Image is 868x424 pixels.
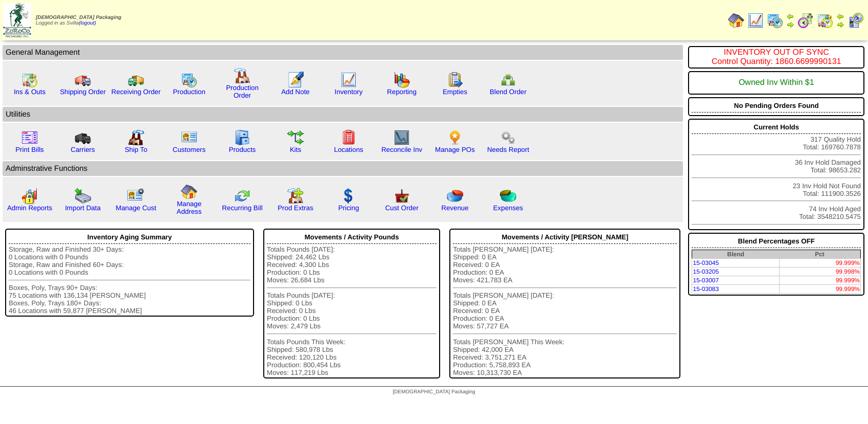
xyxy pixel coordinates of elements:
img: reconcile.gif [234,188,250,204]
img: po.png [447,129,463,146]
td: General Management [3,45,683,60]
div: Totals [PERSON_NAME] [DATE]: Shipped: 0 EA Received: 0 EA Production: 0 EA Moves: 421,783 EA Tota... [453,246,677,376]
th: Blend [692,250,779,259]
div: No Pending Orders Found [692,99,861,113]
td: Adminstrative Functions [3,161,683,176]
div: Owned Inv Within $1 [692,73,861,93]
img: prodextras.gif [287,188,304,204]
img: arrowright.gif [786,20,794,29]
img: line_graph2.gif [394,129,410,146]
a: Blend Order [490,88,527,96]
img: home.gif [181,184,197,200]
img: arrowright.gif [836,20,844,29]
img: managecust.png [127,188,146,204]
td: 99.998% [779,267,860,276]
td: 99.999% [779,276,860,285]
img: calendarinout.gif [21,72,38,88]
a: Add Note [281,88,310,96]
img: line_graph.gif [747,12,764,29]
img: calendarinout.gif [817,12,833,29]
img: network.png [500,72,516,88]
img: zoroco-logo-small.webp [3,3,31,37]
a: Manage POs [435,146,475,153]
img: line_graph.gif [340,72,357,88]
img: workflow.gif [287,129,304,146]
img: calendarblend.gif [797,12,814,29]
a: Cust Order [385,204,418,212]
a: Print Bills [15,146,44,153]
a: Locations [334,146,363,153]
img: graph.gif [394,72,410,88]
a: Pricing [338,204,359,212]
th: Pct [779,250,860,259]
img: home.gif [728,12,744,29]
a: Customers [173,146,205,153]
a: Import Data [65,204,101,212]
a: Receiving Order [111,88,161,96]
img: import.gif [75,188,91,204]
a: Carriers [71,146,95,153]
a: Prod Extras [278,204,313,212]
div: Inventory Aging Summary [9,231,250,244]
img: cust_order.png [394,188,410,204]
img: invoice2.gif [21,129,38,146]
img: pie_chart2.png [500,188,516,204]
div: Movements / Activity Pounds [267,231,437,244]
a: 15-03205 [693,268,719,275]
img: workorder.gif [447,72,463,88]
a: Needs Report [487,146,529,153]
div: Storage, Raw and Finished 30+ Days: 0 Locations with 0 Pounds Storage, Raw and Finished 60+ Days:... [9,246,250,315]
img: graph2.png [21,188,38,204]
a: Ship To [125,146,147,153]
a: Kits [290,146,301,153]
a: Ins & Outs [14,88,45,96]
a: Reconcile Inv [381,146,422,153]
a: Manage Address [177,200,202,215]
img: factory.gif [234,68,250,84]
a: Admin Reports [7,204,52,212]
td: Utilities [3,107,683,122]
img: calendarprod.gif [181,72,197,88]
img: arrowleft.gif [836,12,844,20]
div: INVENTORY OUT OF SYNC Control Quantity: 1860.6699990131 [692,48,861,66]
a: 15-03045 [693,259,719,266]
img: calendarprod.gif [767,12,783,29]
a: Production Order [226,84,259,99]
img: truck3.gif [75,129,91,146]
a: Expenses [493,204,523,212]
a: Revenue [441,204,468,212]
img: customers.gif [181,129,197,146]
img: calendarcustomer.gif [848,12,864,29]
td: 99.999% [779,285,860,294]
div: Blend Percentages OFF [692,235,861,248]
img: truck2.gif [128,72,144,88]
div: Movements / Activity [PERSON_NAME] [453,231,677,244]
a: Reporting [387,88,417,96]
div: Totals Pounds [DATE]: Shipped: 24,462 Lbs Received: 4,300 Lbs Production: 0 Lbs Moves: 26,684 Lbs... [267,246,437,376]
td: 99.999% [779,259,860,267]
span: [DEMOGRAPHIC_DATA] Packaging [393,389,475,395]
img: cabinet.gif [234,129,250,146]
a: Manage Cust [116,204,156,212]
div: 317 Quality Hold Total: 169760.7878 36 Inv Hold Damaged Total: 98653.282 23 Inv Hold Not Found To... [688,119,864,230]
img: truck.gif [75,72,91,88]
a: Recurring Bill [222,204,262,212]
img: arrowleft.gif [786,12,794,20]
a: Inventory [335,88,363,96]
img: dollar.gif [340,188,357,204]
a: Shipping Order [60,88,106,96]
a: Empties [443,88,467,96]
img: factory2.gif [128,129,144,146]
a: Production [173,88,205,96]
span: [DEMOGRAPHIC_DATA] Packaging [36,15,121,20]
a: 15-03007 [693,277,719,284]
img: orders.gif [287,72,304,88]
img: locations.gif [340,129,357,146]
a: (logout) [79,20,96,26]
span: Logged in as Svilla [36,15,121,26]
img: workflow.png [500,129,516,146]
img: pie_chart.png [447,188,463,204]
a: 15-03083 [693,285,719,293]
a: Products [229,146,256,153]
div: Current Holds [692,121,861,134]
